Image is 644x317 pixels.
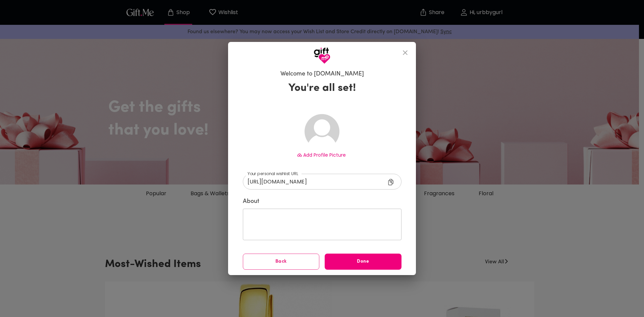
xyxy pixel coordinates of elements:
span: Done [325,258,401,265]
button: Done [325,254,401,270]
h3: You're all set! [288,82,356,95]
img: GiftMe Logo [314,47,330,64]
span: Back [243,258,319,265]
h6: Welcome to [DOMAIN_NAME] [280,70,364,78]
img: Avatar [305,114,339,149]
button: Back [243,254,320,270]
label: About [243,198,401,206]
button: close [397,45,413,61]
span: Add Profile Picture [303,152,346,158]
